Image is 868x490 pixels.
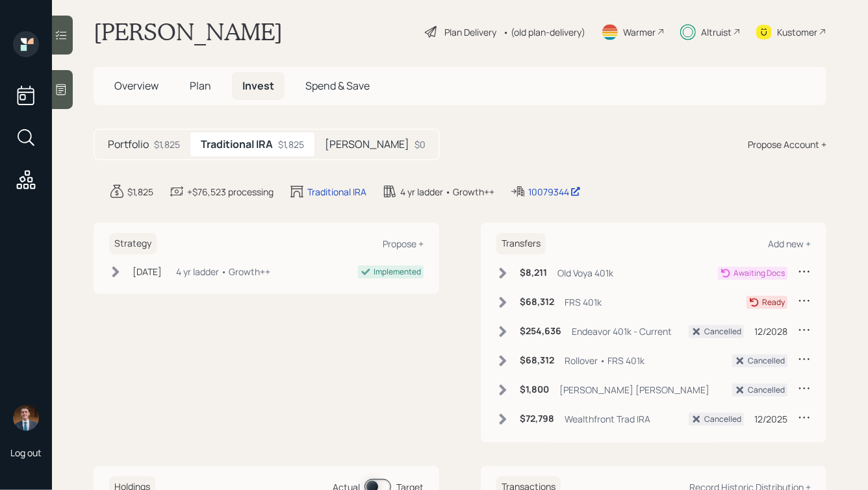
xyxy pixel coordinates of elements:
div: $1,825 [154,138,180,151]
h6: $8,211 [520,267,547,278]
div: Cancelled [748,355,785,367]
div: 12/2025 [754,412,787,426]
span: Spend & Save [305,79,370,93]
div: Propose Account + [748,138,826,151]
div: Cancelled [704,413,741,425]
div: Implemented [374,266,421,278]
div: Kustomer [777,25,817,39]
div: 4 yr ladder • Growth++ [176,265,270,278]
span: Plan [190,79,211,93]
div: 10079344 [528,185,581,199]
h6: $254,636 [520,326,561,337]
div: Awaiting Docs [734,267,785,279]
h5: Portfolio [108,138,149,151]
div: Wealthfront Trad IRA [565,412,650,426]
div: 4 yr ladder • Growth++ [400,185,494,199]
h5: Traditional IRA [201,138,273,151]
div: Cancelled [748,384,785,396]
div: • (old plan-delivery) [503,25,585,39]
div: $0 [415,138,426,151]
div: [DATE] [133,265,162,278]
div: Ready [762,297,785,308]
h1: [PERSON_NAME] [94,18,283,46]
div: +$76,523 processing [187,185,274,199]
div: $1,825 [127,185,153,199]
div: $1,825 [278,138,304,151]
div: Add new + [768,238,811,250]
h5: [PERSON_NAME] [325,138,409,151]
h6: $68,312 [520,355,554,366]
h6: Strategy [109,233,157,254]
h6: $68,312 [520,297,554,308]
div: Plan Delivery [444,25,496,39]
div: FRS 401k [565,295,602,309]
span: Invest [242,79,274,93]
h6: $72,798 [520,413,554,424]
div: Propose + [383,238,424,250]
div: Warmer [623,25,656,39]
div: Log out [10,447,42,459]
div: Rollover • FRS 401k [565,354,645,367]
img: hunter_neumayer.jpg [13,405,39,431]
div: 12/2028 [754,325,787,338]
div: [PERSON_NAME] [PERSON_NAME] [559,383,709,397]
span: Overview [114,79,159,93]
div: Endeavor 401k - Current [572,325,672,338]
div: Altruist [701,25,732,39]
div: Traditional IRA [307,185,366,199]
h6: Transfers [496,233,546,254]
div: Cancelled [704,326,741,337]
h6: $1,800 [520,384,549,395]
div: Old Voya 401k [557,266,613,280]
